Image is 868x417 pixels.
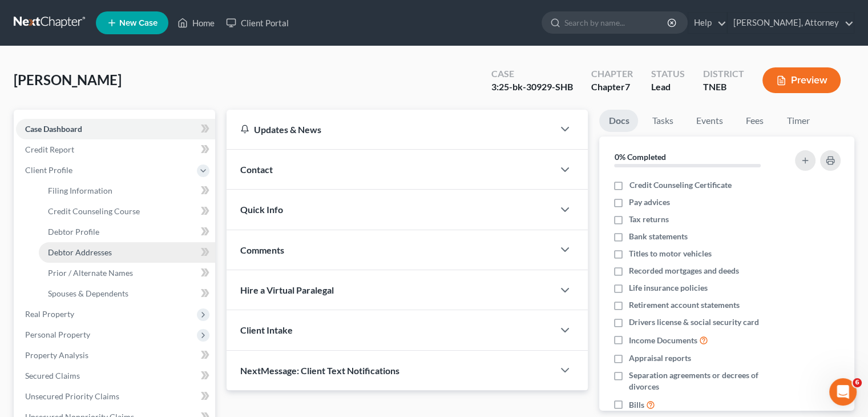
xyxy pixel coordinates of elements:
[629,197,670,208] span: Pay advices
[853,378,862,387] span: 6
[25,391,119,401] span: Unsecured Priority Claims
[240,324,293,335] span: Client Intake
[240,204,283,215] span: Quick Info
[591,67,633,81] div: Chapter
[643,110,682,132] a: Tasks
[16,139,215,160] a: Credit Report
[16,366,215,386] a: Secured Claims
[240,284,334,295] span: Hire a Virtual Paralegal
[625,81,630,92] span: 7
[629,179,731,191] span: Credit Counseling Certificate
[629,214,669,225] span: Tax returns
[25,145,74,154] span: Credit Report
[39,222,215,242] a: Debtor Profile
[614,152,665,162] strong: 0% Completed
[39,181,215,201] a: Filing Information
[240,244,284,255] span: Comments
[48,186,112,195] span: Filing Information
[240,164,273,175] span: Contact
[25,124,82,134] span: Case Dashboard
[16,119,215,139] a: Case Dashboard
[14,71,122,88] span: [PERSON_NAME]
[16,386,215,407] a: Unsecured Priority Claims
[599,110,638,132] a: Docs
[728,13,854,33] a: [PERSON_NAME], Attorney
[25,350,88,360] span: Property Analysis
[48,206,140,216] span: Credit Counseling Course
[39,263,215,283] a: Prior / Alternate Names
[491,81,573,94] div: 3:25-bk-30929-SHB
[39,201,215,222] a: Credit Counseling Course
[703,67,744,81] div: District
[591,81,633,94] div: Chapter
[48,268,133,278] span: Prior / Alternate Names
[829,378,857,406] iframe: Intercom live chat
[39,283,215,304] a: Spouses & Dependents
[687,110,732,132] a: Events
[629,282,708,294] span: Life insurance policies
[651,67,685,81] div: Status
[48,227,99,236] span: Debtor Profile
[762,67,841,93] button: Preview
[629,335,697,346] span: Income Documents
[564,12,669,33] input: Search by name...
[629,370,781,392] span: Separation agreements or decrees of divorces
[220,13,294,33] a: Client Portal
[240,365,399,376] span: NextMessage: Client Text Notifications
[777,110,818,132] a: Timer
[48,247,112,257] span: Debtor Addresses
[39,242,215,263] a: Debtor Addresses
[240,123,540,135] div: Updates & News
[629,248,712,259] span: Titles to motor vehicles
[629,299,740,311] span: Retirement account statements
[25,330,90,339] span: Personal Property
[629,316,759,328] span: Drivers license & social security card
[629,399,644,411] span: Bills
[629,231,688,242] span: Bank statements
[172,13,220,33] a: Home
[48,288,128,298] span: Spouses & Dependents
[629,265,739,276] span: Recorded mortgages and deeds
[688,13,726,33] a: Help
[651,81,685,94] div: Lead
[25,165,72,175] span: Client Profile
[25,309,74,319] span: Real Property
[491,67,573,81] div: Case
[119,19,158,27] span: New Case
[736,110,773,132] a: Fees
[629,352,691,364] span: Appraisal reports
[16,345,215,366] a: Property Analysis
[703,81,744,94] div: TNEB
[25,371,80,380] span: Secured Claims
